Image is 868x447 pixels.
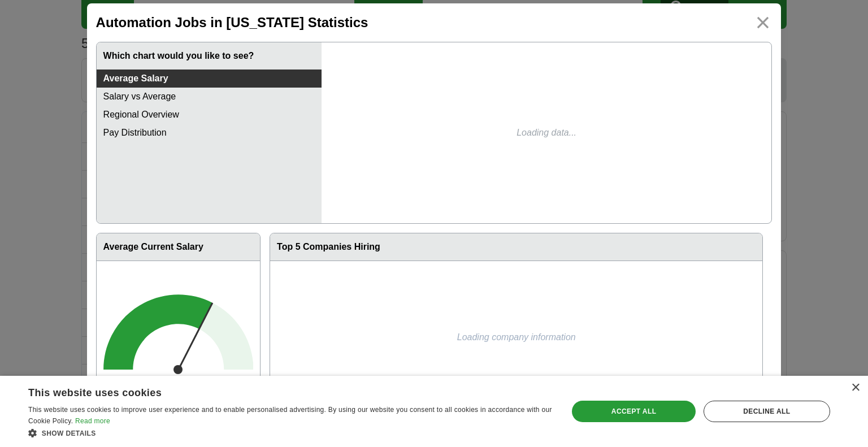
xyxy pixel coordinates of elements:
[754,14,772,32] img: icon_close.svg
[704,401,830,422] div: Decline all
[97,42,322,70] h3: Which chart would you like to see?
[97,124,322,142] a: Pay Distribution
[457,331,576,344] span: Loading company information
[103,370,253,407] div: $97,786
[572,401,695,422] div: Accept all
[28,383,524,400] div: This website uses cookies
[28,406,552,425] span: This website uses cookies to improve user experience and to enable personalised advertising. By u...
[28,427,552,439] div: Show details
[97,70,322,88] a: Average Salary
[97,88,322,106] a: Salary vs Average
[97,233,260,261] h3: Average Current Salary
[97,106,322,124] a: Regional Overview
[96,12,368,33] h2: Automation Jobs in [US_STATE] Statistics
[322,42,772,223] div: Loading data...
[851,384,860,392] div: Close
[270,233,762,261] h3: Top 5 Companies Hiring
[75,417,110,425] a: Read more, opens a new window
[42,429,96,437] span: Show details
